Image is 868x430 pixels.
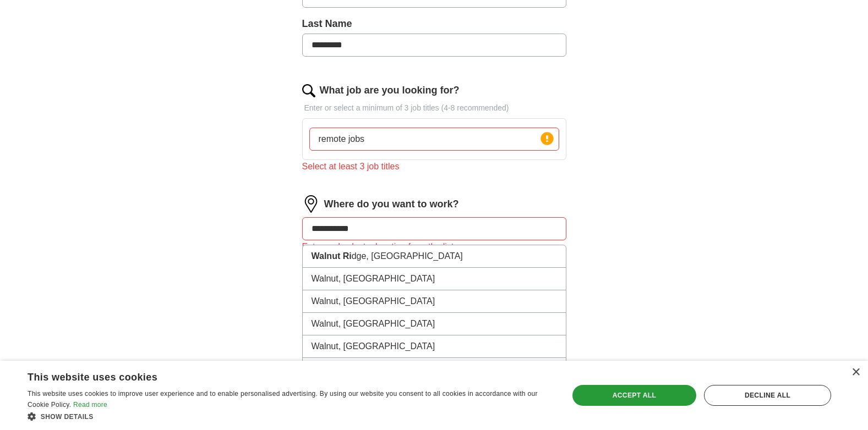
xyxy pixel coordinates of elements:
strong: Walnut Ri [312,251,352,261]
div: Enter and select a location from the list [302,240,566,253]
div: Select at least 3 job titles [302,160,566,173]
li: Walnut, [GEOGRAPHIC_DATA] [303,290,566,313]
div: Close [851,368,860,377]
span: This website uses cookies to improve user experience and to enable personalised advertising. By u... [28,390,538,409]
div: Decline all [704,385,831,406]
label: Last Name [302,16,566,31]
span: Show details [41,413,94,421]
div: This website uses cookies [28,367,525,384]
li: dge, [GEOGRAPHIC_DATA] [303,245,566,268]
div: Accept all [572,385,696,406]
li: Walnut, [GEOGRAPHIC_DATA] [303,268,566,290]
p: Enter or select a minimum of 3 job titles (4-8 recommended) [302,102,566,114]
div: Show details [28,411,553,422]
li: Walnut, [GEOGRAPHIC_DATA] [303,335,566,358]
label: Where do you want to work? [324,197,459,212]
input: Type a job title and press enter [309,128,559,151]
li: [GEOGRAPHIC_DATA], [GEOGRAPHIC_DATA] [303,358,566,381]
img: location.png [302,195,320,213]
li: Walnut, [GEOGRAPHIC_DATA] [303,313,566,335]
label: What job are you looking for? [320,83,460,98]
img: search.png [302,84,315,97]
a: Read more, opens a new window [73,401,107,409]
